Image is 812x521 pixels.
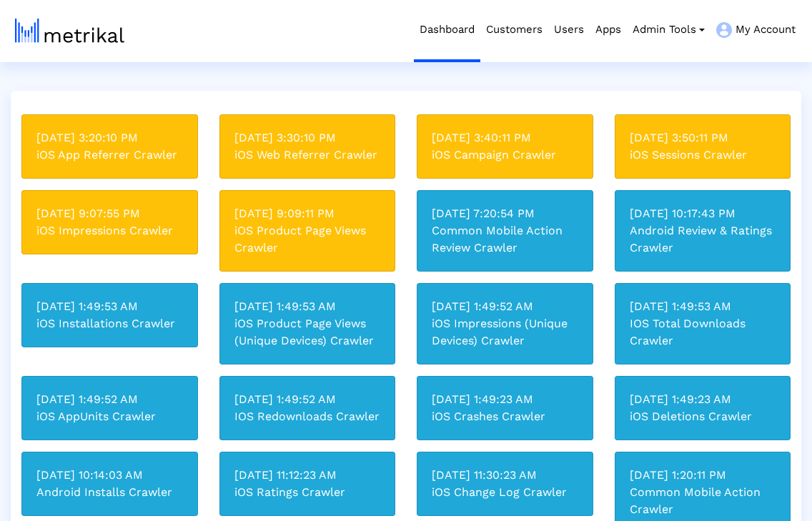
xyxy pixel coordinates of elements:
div: [DATE] 11:30:23 AM [432,467,578,484]
div: [DATE] 10:14:03 AM [36,467,183,484]
div: iOS Impressions (Unique Devices) Crawler [432,315,578,349]
div: Common Mobile Action Crawler [630,484,776,518]
div: iOS Installations Crawler [36,315,183,332]
div: [DATE] 1:49:53 AM [630,298,776,315]
div: [DATE] 9:09:11 PM [234,205,381,222]
div: [DATE] 1:49:23 AM [432,391,578,408]
div: [DATE] 11:12:23 AM [234,467,381,484]
div: iOS Ratings Crawler [234,484,381,501]
img: metrical-logo-light.png [15,19,124,43]
div: [DATE] 7:20:54 PM [432,205,578,222]
div: iOS AppUnits Crawler [36,408,183,425]
div: iOS Sessions Crawler [630,147,776,164]
div: [DATE] 3:50:11 PM [630,129,776,147]
div: iOS Campaign Crawler [432,147,578,164]
div: [DATE] 1:49:53 AM [36,298,183,315]
div: [DATE] 10:17:43 PM [630,205,776,222]
div: [DATE] 1:49:23 AM [630,391,776,408]
div: iOS Change Log Crawler [432,484,578,501]
div: [DATE] 1:49:52 AM [234,391,381,408]
div: [DATE] 3:40:11 PM [432,129,578,147]
div: IOS Redownloads Crawler [234,408,381,425]
div: Common Mobile Action Review Crawler [432,222,578,257]
div: [DATE] 1:49:52 AM [432,298,578,315]
div: iOS Crashes Crawler [432,408,578,425]
div: iOS App Referrer Crawler [36,147,183,164]
div: [DATE] 1:49:53 AM [234,298,381,315]
div: iOS Deletions Crawler [630,408,776,425]
div: iOS Product Page Views (Unique Devices) Crawler [234,315,381,349]
div: iOS Product Page Views Crawler [234,222,381,257]
div: Android Installs Crawler [36,484,183,501]
div: [DATE] 3:30:10 PM [234,129,381,147]
div: iOS Impressions Crawler [36,222,183,239]
div: [DATE] 1:49:52 AM [36,391,183,408]
div: iOS Web Referrer Crawler [234,147,381,164]
div: IOS Total Downloads Crawler [630,315,776,349]
div: [DATE] 9:07:55 PM [36,205,183,222]
div: [DATE] 3:20:10 PM [36,129,183,147]
div: Android Review & Ratings Crawler [630,222,776,257]
div: [DATE] 1:20:11 PM [630,467,776,484]
img: my-account-menu-icon.png [716,22,732,38]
